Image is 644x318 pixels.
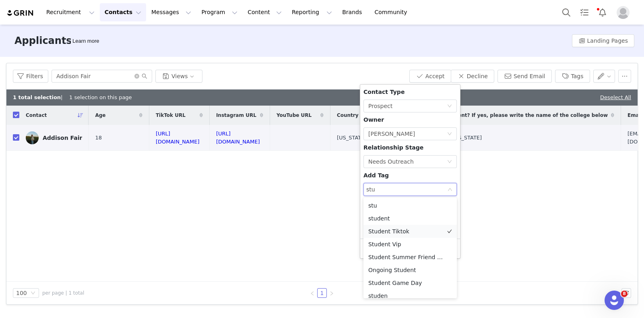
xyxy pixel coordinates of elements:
[409,70,451,83] button: Accept
[370,3,416,21] a: Community
[71,37,101,45] div: Tooltip anchor
[447,229,452,234] i: icon: check
[329,291,334,296] i: icon: right
[52,70,152,83] input: Search...
[337,134,367,142] span: [US_STATE]
[337,112,359,119] span: Country
[627,112,642,119] span: Email
[447,159,452,165] i: icon: down
[363,289,457,302] li: studen
[6,9,35,17] img: grin logo
[605,291,624,310] iframe: Intercom live chat
[26,131,82,144] a: Addison Fair
[447,216,452,221] i: icon: check
[318,289,326,297] a: 1
[13,94,61,100] b: 1 total selection
[363,212,457,225] li: student
[134,74,139,79] i: icon: close-circle
[277,112,312,119] span: YouTube URL
[612,6,638,19] button: Profile
[448,187,452,193] i: icon: down
[308,288,317,298] li: Previous Page
[447,104,452,109] i: icon: down
[216,131,260,145] a: [URL][DOMAIN_NAME]
[43,135,82,141] div: Addison Fair
[147,3,196,21] button: Messages
[243,3,287,21] button: Content
[14,33,72,48] h3: Applicants
[497,70,552,83] button: Send Email
[363,251,457,264] li: Student Summer Friend Groups
[617,6,630,19] img: placeholder-profile.jpg
[363,238,457,251] li: Student Vip
[594,3,611,21] button: Notifications
[447,255,452,260] i: icon: check
[26,112,47,119] span: Contact
[156,112,186,119] span: TikTok URL
[368,128,415,140] div: Martina Villaverde
[16,289,27,297] div: 100
[363,172,389,179] span: Add Tag
[363,199,457,212] li: stu
[142,73,147,79] i: icon: search
[327,288,336,298] li: Next Page
[447,242,452,247] i: icon: check
[156,131,200,145] a: [URL][DOMAIN_NAME]
[555,70,590,83] button: Tags
[337,3,369,21] a: Brands
[155,70,202,83] button: Views
[576,3,593,21] a: Tasks
[557,3,575,21] button: Search
[216,112,256,119] span: Instagram URL
[95,112,105,119] span: Age
[447,131,452,137] i: icon: down
[363,225,457,238] li: Student Tiktok
[621,291,627,297] span: 8
[310,291,315,296] i: icon: left
[26,131,39,144] img: 34be6cad-cb7f-45de-8d34-b800922f197a.jpg
[363,276,457,289] li: Student Game Day
[41,3,99,21] button: Recruitment
[600,94,631,100] a: Deselect All
[447,268,452,272] i: icon: check
[13,70,48,83] button: Filters
[447,293,452,298] i: icon: check
[447,203,452,208] i: icon: check
[95,134,102,142] span: 18
[397,112,608,119] span: Are you a college student? If yes, please write the name of the college below
[451,70,494,83] button: Decline
[196,3,242,21] button: Program
[572,34,634,47] button: Landing Pages
[368,156,414,168] div: Needs Outreach
[363,264,457,276] li: Ongoing Student
[42,289,84,297] span: per page | 1 total
[363,144,423,151] span: Relationship Stage
[13,94,132,102] div: | 1 selection on this page
[363,89,405,95] span: Contact Type
[100,3,146,21] button: Contacts
[368,100,392,112] div: Prospect
[447,281,452,285] i: icon: check
[31,291,35,296] i: icon: down
[363,116,384,123] span: Owner
[317,288,327,298] li: 1
[287,3,337,21] button: Reporting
